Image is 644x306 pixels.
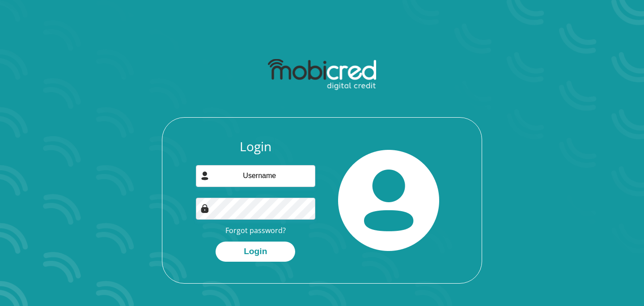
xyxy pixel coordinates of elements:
h3: Login [196,139,316,154]
button: Login [216,242,295,262]
img: mobicred logo [268,59,376,90]
input: Username [196,165,316,187]
img: Image [200,204,209,213]
a: Forgot password? [225,225,286,235]
img: user-icon image [200,171,209,180]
